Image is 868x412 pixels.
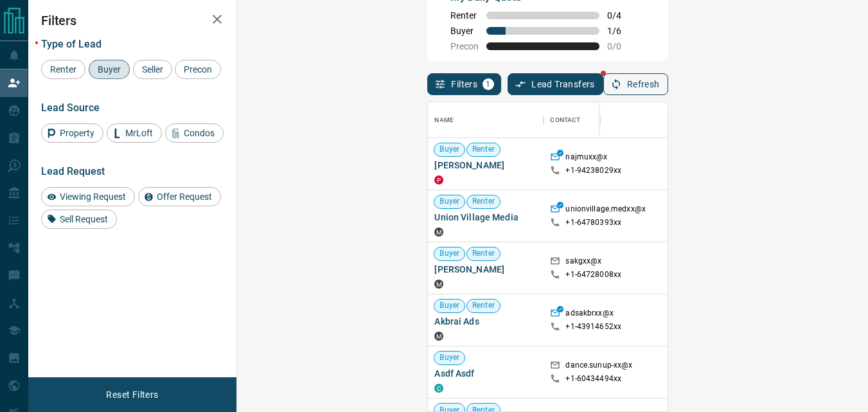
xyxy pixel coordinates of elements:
span: Buyer [434,144,465,155]
span: Type of Lead [41,38,102,50]
span: Buyer [93,64,125,75]
span: Asdf Asdf [434,367,537,380]
button: Reset Filters [98,384,166,406]
div: Viewing Request [41,187,135,206]
div: Condos [165,123,224,143]
span: 1 / 6 [607,26,635,36]
div: Buyer [89,60,130,79]
span: Union Village Media [434,211,537,224]
span: Sell Request [55,214,112,224]
p: +1- 94238029xx [565,165,621,176]
div: MrLoft [107,123,162,143]
p: +1- 60434494xx [565,373,621,384]
div: mrloft.ca [434,280,443,289]
div: Seller [133,60,172,79]
div: Name [434,102,454,138]
div: Precon [175,60,221,79]
span: Precon [179,64,217,75]
span: Property [55,128,99,138]
p: najmuxx@x [565,152,607,165]
button: Refresh [603,73,668,95]
div: mrloft.ca [434,228,443,237]
span: MrLoft [121,128,157,138]
span: 0 / 4 [607,10,635,21]
div: Sell Request [41,210,117,229]
p: +1- 64728008xx [565,269,621,280]
button: Filters1 [427,73,501,95]
button: Lead Transfers [508,73,603,95]
p: +1- 64780393xx [565,217,621,228]
div: Name [428,102,544,138]
div: Property [41,123,103,143]
div: property.ca [434,175,443,184]
div: Contact [550,102,580,138]
span: [PERSON_NAME] [434,263,537,276]
span: Buyer [450,26,479,36]
span: Renter [467,300,500,311]
p: unionvillage.medxx@x [565,204,646,217]
span: Buyer [434,300,465,311]
div: condos.ca [434,384,443,393]
span: Lead Source [41,102,100,114]
p: +1- 43914652xx [565,321,621,332]
span: 1 [484,80,493,89]
p: dance.sunup-xx@x [565,360,632,373]
h2: Filters [41,13,224,28]
span: Buyer [434,196,465,207]
span: [PERSON_NAME] [434,159,537,172]
p: sakgxx@x [565,256,601,269]
span: Buyer [434,248,465,259]
span: Renter [450,10,479,21]
span: 0 / 0 [607,41,635,51]
span: Renter [46,64,81,75]
span: Precon [450,41,479,51]
div: Contact [544,102,646,138]
span: Condos [179,128,219,138]
span: Akbrai Ads [434,315,537,328]
div: Offer Request [138,187,221,206]
span: Offer Request [152,192,217,202]
span: Lead Request [41,165,105,177]
span: Viewing Request [55,192,130,202]
p: adsakbrxx@x [565,308,613,321]
div: mrloft.ca [434,332,443,341]
span: Buyer [434,352,465,363]
div: Renter [41,60,85,79]
span: Renter [467,196,500,207]
span: Renter [467,248,500,259]
span: Seller [137,64,168,75]
span: Renter [467,144,500,155]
